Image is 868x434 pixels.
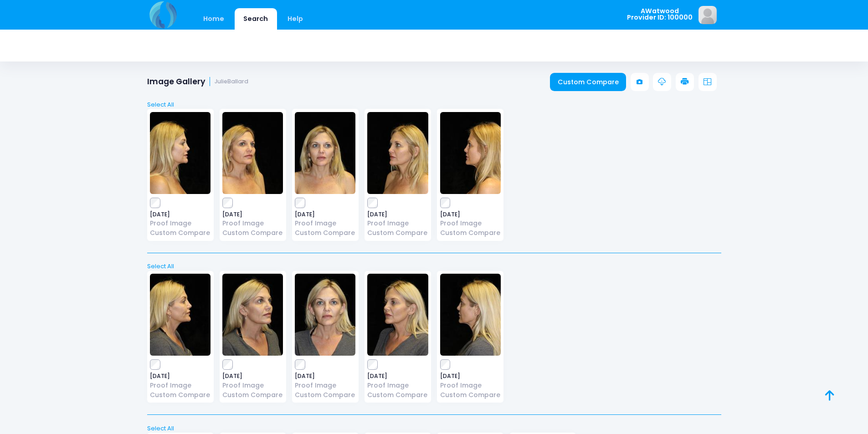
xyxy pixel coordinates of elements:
[150,219,211,228] a: Proof Image
[367,212,428,217] span: [DATE]
[440,112,501,194] img: image
[147,77,249,87] h1: Image Gallery
[295,373,355,379] span: [DATE]
[235,8,277,30] a: Search
[550,73,626,91] a: Custom Compare
[150,274,211,356] img: image
[440,219,501,228] a: Proof Image
[367,112,428,194] img: image
[295,390,355,400] a: Custom Compare
[295,228,355,238] a: Custom Compare
[222,274,283,356] img: image
[215,78,248,85] small: JulieBallard
[150,228,211,238] a: Custom Compare
[295,112,355,194] img: image
[699,6,717,24] img: image
[295,381,355,390] a: Proof Image
[367,381,428,390] a: Proof Image
[367,390,428,400] a: Custom Compare
[295,212,355,217] span: [DATE]
[144,262,724,271] a: Select All
[144,100,724,109] a: Select All
[195,8,233,30] a: Home
[440,228,501,238] a: Custom Compare
[627,8,693,21] span: AWatwood Provider ID: 100000
[222,219,283,228] a: Proof Image
[367,228,428,238] a: Custom Compare
[222,390,283,400] a: Custom Compare
[440,373,501,379] span: [DATE]
[150,381,211,390] a: Proof Image
[295,219,355,228] a: Proof Image
[222,373,283,379] span: [DATE]
[150,390,211,400] a: Custom Compare
[150,112,211,194] img: image
[222,381,283,390] a: Proof Image
[367,373,428,379] span: [DATE]
[144,424,724,433] a: Select All
[440,381,501,390] a: Proof Image
[367,274,428,356] img: image
[367,219,428,228] a: Proof Image
[440,274,501,356] img: image
[278,8,312,30] a: Help
[150,212,211,217] span: [DATE]
[222,228,283,238] a: Custom Compare
[295,274,355,356] img: image
[440,212,501,217] span: [DATE]
[222,112,283,194] img: image
[440,390,501,400] a: Custom Compare
[150,373,211,379] span: [DATE]
[222,212,283,217] span: [DATE]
